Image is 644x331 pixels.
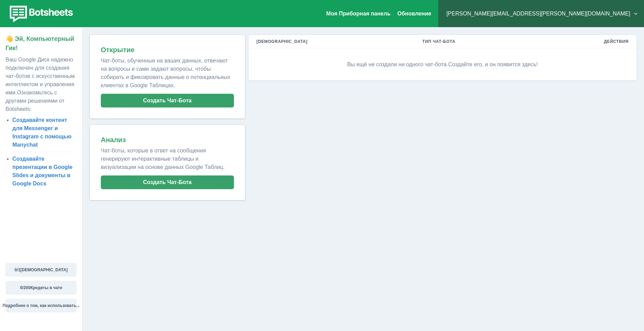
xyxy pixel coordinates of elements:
ya-tr-span: 👋 Эй, Компьютерный Гик! [6,35,74,52]
ya-tr-span: / [17,267,18,272]
ya-tr-span: Вы ещё не создали ни одного чат-бота. [347,61,448,67]
ya-tr-span: 1 [18,267,20,272]
ya-tr-span: [DEMOGRAPHIC_DATA] [20,267,68,272]
button: Создать Чат-Бота [101,94,234,107]
ya-tr-span: Действия [604,39,629,44]
ya-tr-span: 0 [14,267,17,272]
ya-tr-span: Кредиты в чате [30,285,62,290]
button: 0/1[DEMOGRAPHIC_DATA] [6,263,77,277]
ya-tr-span: Анализ [101,136,126,144]
img: botsheets-logo.png [6,4,75,23]
ya-tr-span: [DEMOGRAPHIC_DATA] [257,39,308,44]
ya-tr-span: Чат-боты, обученные на ваших данных, отвечают на вопросы и сами задают вопросы, чтобы собирать и ... [101,58,230,88]
ya-tr-span: / [22,285,23,290]
ya-tr-span: Открытие [101,46,135,54]
a: Моя Приборная панель [326,11,390,16]
ya-tr-span: 0 [20,285,22,290]
ya-tr-span: Тип Чат-Бота [422,39,455,44]
ya-tr-span: Ознакомьтесь с другими решениями от Botsheets: [6,90,64,112]
ya-tr-span: Ваш Google Диск надежно подключен для создания чат-ботов с искусственным интеллектом и управления... [6,57,75,95]
ya-tr-span: Обновление [397,11,431,16]
button: Подробнее о том, как использовать... [6,299,77,312]
ya-tr-span: Создать Чат-Бота [143,97,192,104]
ya-tr-span: Подробнее о том, как использовать... [3,303,80,308]
a: Создавайте контент для Messenger и Instagram с помощью Manychat [12,117,72,148]
ya-tr-span: Чат-боты, которые в ответ на сообщения генерируют интерактивные таблицы и визуализации на основе ... [101,148,225,170]
button: Создать Чат-Бота [101,175,234,189]
ya-tr-span: Создайте его, и он появится здесь! [448,61,538,67]
button: 0/200Кредиты в чате [6,281,77,295]
button: [PERSON_NAME][EMAIL_ADDRESS][PERSON_NAME][DOMAIN_NAME] [444,7,638,21]
ya-tr-span: 200 [23,285,30,290]
a: Создавайте презентации в Google Slides и документы в Google Docs [12,156,73,186]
